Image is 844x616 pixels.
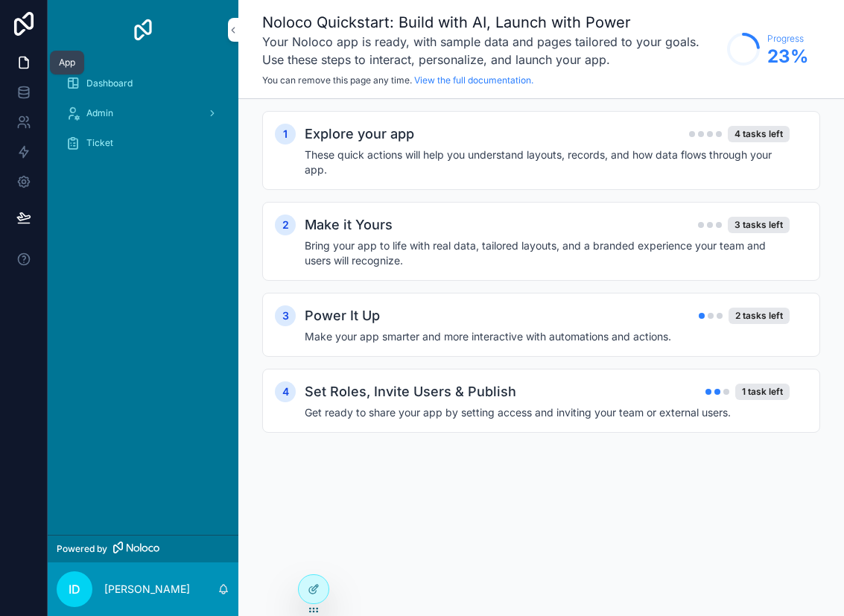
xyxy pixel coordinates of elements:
div: scrollable content [48,60,238,176]
a: Ticket [57,130,229,156]
span: 23 % [767,45,808,69]
span: Powered by [57,543,107,555]
span: Progress [767,33,808,45]
span: Dashboard [86,77,133,89]
a: Dashboard [57,70,229,97]
a: Powered by [48,535,238,562]
span: Ticket [86,137,113,149]
h3: Your Noloco app is ready, with sample data and pages tailored to your goals. Use these steps to i... [262,33,720,69]
span: Admin [86,107,113,119]
h1: Noloco Quickstart: Build with AI, Launch with Power [262,12,720,33]
p: [PERSON_NAME] [104,582,190,597]
img: App logo [131,18,155,42]
span: You can remove this page any time. [262,74,412,86]
a: View the full documentation. [414,74,533,86]
div: App [59,57,75,69]
a: Admin [57,100,229,127]
span: ID [69,580,80,598]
